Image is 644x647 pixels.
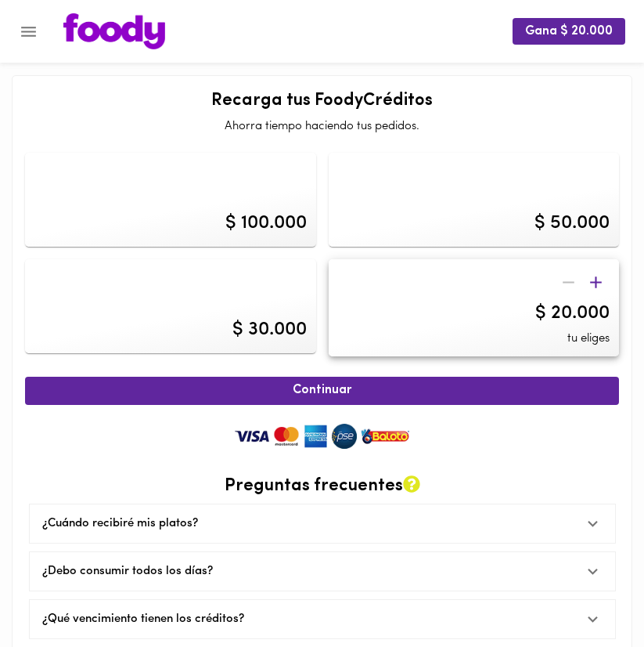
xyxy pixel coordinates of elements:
button: Menu [9,13,48,51]
h2: Preguntas frecuentes [29,475,616,496]
span: Continuar [42,383,602,398]
p: Ahorra tiempo haciendo tus pedidos. [25,118,619,135]
div: ¿Qué vencimiento tienen los créditos? [42,611,574,627]
img: logo.png [63,13,165,49]
div: $ 20.000 [535,300,610,327]
span: Gana $ 20.000 [525,24,613,39]
button: Gana $ 20.000 [513,18,625,44]
div: ¿Cuándo recibiré mis platos? [30,504,615,543]
iframe: Messagebird Livechat Widget [569,572,644,647]
div: ¿Qué vencimiento tienen los créditos? [30,600,615,638]
img: medios-de-pago.png [228,421,416,452]
div: $ 30.000 [232,316,307,343]
h2: Recarga tus FoodyCréditos [25,92,619,110]
div: $ 50.000 [534,210,610,237]
div: ¿Cuándo recibiré mis platos? [42,515,574,532]
div: ¿Debo consumir todos los días? [42,563,574,580]
div: $ 100.000 [225,210,307,237]
div: ¿Debo consumir todos los días? [30,552,615,591]
button: Continuar [25,377,619,404]
span: tu eliges [567,331,610,347]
